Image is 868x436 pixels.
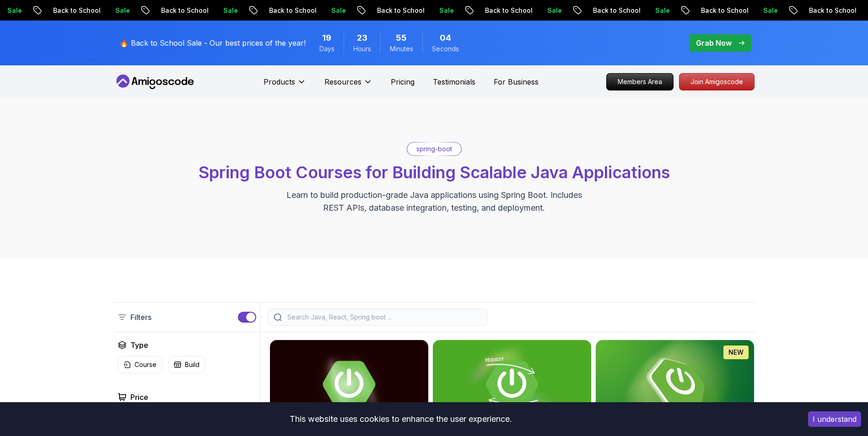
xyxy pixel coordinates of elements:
input: Search Java, React, Spring boot ... [286,313,481,322]
div: This website uses cookies to enhance the user experience. [7,409,794,429]
p: spring-boot [416,144,452,154]
p: Filters [130,312,151,323]
p: Back to School [43,6,106,15]
p: Sale [646,6,675,15]
p: Back to School [583,6,646,15]
p: Sale [754,6,783,15]
span: Spring Boot Courses for Building Scalable Java Applications [199,162,670,182]
button: Accept cookies [808,411,861,427]
p: Learn to build production-grade Java applications using Spring Boot. Includes REST APIs, database... [280,189,588,214]
p: Back to School [259,6,322,15]
button: Build [168,356,205,373]
p: Sale [322,6,351,15]
p: Back to School [475,6,538,15]
a: Join Amigoscode [679,73,755,90]
span: 55 Minutes [396,32,407,44]
img: Building APIs with Spring Boot card [433,340,591,429]
button: Course [118,356,162,373]
p: Build [185,360,199,369]
p: Resources [324,76,361,87]
p: Sale [538,6,567,15]
p: Join Amigoscode [679,74,754,90]
img: Advanced Spring Boot card [270,340,428,429]
p: Sale [214,6,243,15]
p: Course [135,360,156,369]
span: Days [319,44,334,53]
p: Back to School [799,6,862,15]
p: Back to School [691,6,754,15]
img: Spring Boot for Beginners card [596,340,754,429]
p: NEW [728,348,744,357]
p: Sale [430,6,459,15]
span: 23 Hours [357,32,367,44]
a: For Business [494,76,539,87]
a: Members Area [606,73,674,90]
a: Testimonials [433,76,475,87]
p: Back to School [151,6,214,15]
h2: Type [130,340,148,351]
span: 19 Days [322,32,331,44]
p: Products [264,76,295,87]
span: 4 Seconds [440,32,451,44]
p: Grab Now [696,37,732,48]
button: Products [264,76,306,95]
span: Minutes [390,44,413,53]
h2: Price [130,392,148,403]
button: Resources [324,76,372,95]
p: Sale [106,6,135,15]
p: 🔥 Back to School Sale - Our best prices of the year! [119,37,306,48]
p: Members Area [607,74,673,90]
a: Pricing [391,76,415,87]
p: Back to School [367,6,430,15]
span: Hours [353,44,371,53]
span: Seconds [432,44,459,53]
